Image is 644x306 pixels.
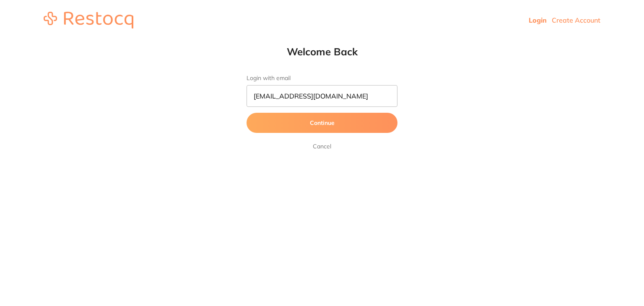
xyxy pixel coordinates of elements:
[529,16,547,24] a: Login
[311,141,333,151] a: Cancel
[44,12,133,29] img: restocq_logo.svg
[247,113,397,133] button: Continue
[552,16,600,24] a: Create Account
[230,45,414,58] h1: Welcome Back
[247,75,397,82] label: Login with email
